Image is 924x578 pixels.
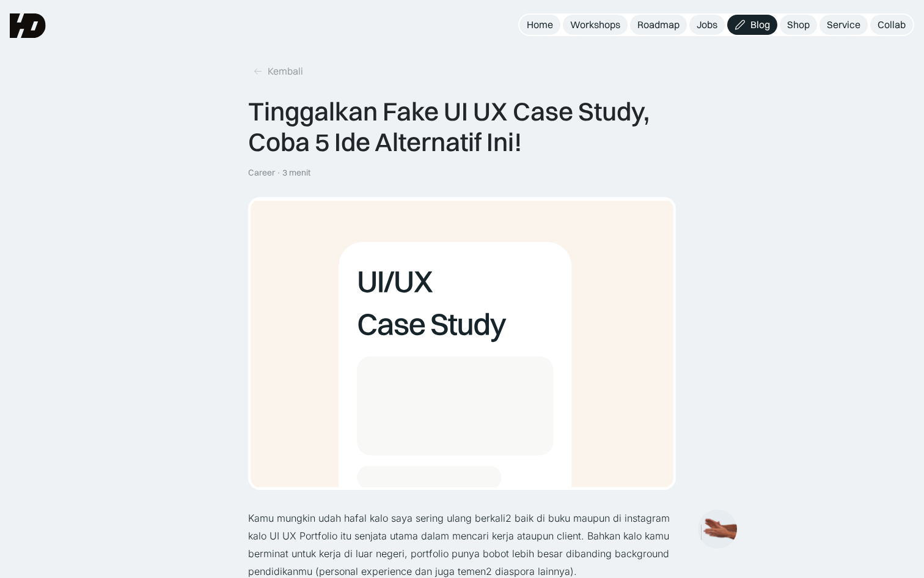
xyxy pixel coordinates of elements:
[870,15,913,35] a: Collab
[878,18,906,31] div: Collab
[248,96,676,158] div: Tinggalkan Fake UI UX Case Study, Coba 5 Ide Alternatif Ini!
[637,18,680,31] div: Roadmap
[570,18,620,31] div: Workshops
[750,18,770,31] div: Blog
[527,18,553,31] div: Home
[697,18,717,31] div: Jobs
[563,15,628,35] a: Workshops
[820,15,868,35] a: Service
[827,18,860,31] div: Service
[519,15,560,35] a: Home
[787,18,810,31] div: Shop
[689,15,725,35] a: Jobs
[248,168,275,178] div: Career
[282,168,310,178] div: 3 menit
[780,15,817,35] a: Shop
[276,168,281,178] div: ·
[268,65,303,78] div: Kembali
[727,15,777,35] a: Blog
[630,15,687,35] a: Roadmap
[248,61,308,81] a: Kembali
